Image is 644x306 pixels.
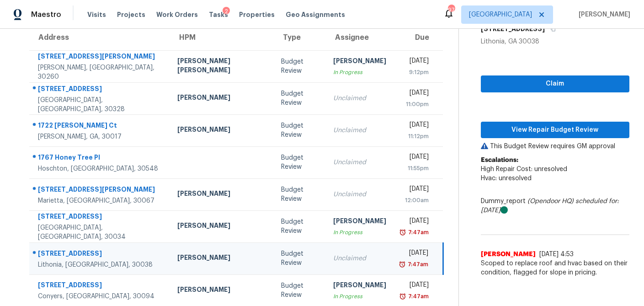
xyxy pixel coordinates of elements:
[38,280,163,292] div: [STREET_ADDRESS]
[281,249,319,268] div: Budget Review
[401,184,429,196] div: [DATE]
[401,280,429,292] div: [DATE]
[326,25,394,50] th: Assignee
[333,190,386,199] div: Unclaimed
[394,25,443,50] th: Due
[406,292,429,301] div: 7:47am
[170,25,274,50] th: HPM
[209,11,228,18] span: Tasks
[177,93,266,104] div: [PERSON_NAME]
[281,89,319,107] div: Budget Review
[481,198,619,214] i: scheduled for: [DATE]
[38,260,163,269] div: Lithonia, [GEOGRAPHIC_DATA], 30038
[481,157,518,163] b: Escalations:
[38,84,163,96] div: [STREET_ADDRESS]
[281,153,319,172] div: Budget Review
[406,228,429,237] div: 7:47am
[401,132,429,141] div: 11:12pm
[177,253,266,264] div: [PERSON_NAME]
[539,251,574,258] span: [DATE] 4:53
[177,221,266,232] div: [PERSON_NAME]
[401,56,429,68] div: [DATE]
[281,281,319,300] div: Budget Review
[481,166,567,172] span: High Repair Cost: unresolved
[177,56,266,77] div: [PERSON_NAME] [PERSON_NAME]
[481,122,629,139] button: View Repair Budget Review
[239,10,275,19] span: Properties
[38,63,163,81] div: [PERSON_NAME], [GEOGRAPHIC_DATA], 30260
[481,37,629,46] div: Lithonia, GA 30038
[38,121,163,132] div: 1722 [PERSON_NAME] Ct
[481,250,536,259] span: [PERSON_NAME]
[281,57,319,75] div: Budget Review
[333,292,386,301] div: In Progress
[87,10,106,19] span: Visits
[481,142,629,151] p: This Budget Review requires GM approval
[399,260,406,269] img: Overdue Alarm Icon
[481,259,629,277] span: Scoped to replace roof and hvac based on their condition, flagged for slope in pricing.
[38,164,163,173] div: Hoschton, [GEOGRAPHIC_DATA], 30548
[177,285,266,296] div: [PERSON_NAME]
[401,68,429,77] div: 9:12pm
[401,120,429,132] div: [DATE]
[333,158,386,167] div: Unclaimed
[401,100,429,109] div: 11:00pm
[333,216,386,228] div: [PERSON_NAME]
[406,260,428,269] div: 7:47am
[281,121,319,140] div: Budget Review
[117,10,145,19] span: Projects
[38,292,163,301] div: Conyers, [GEOGRAPHIC_DATA], 30094
[286,10,345,19] span: Geo Assignments
[333,94,386,103] div: Unclaimed
[481,197,629,215] div: Dummy_report
[38,132,163,141] div: [PERSON_NAME], GA, 30017
[545,21,557,37] button: Copy Address
[399,292,406,301] img: Overdue Alarm Icon
[156,10,198,19] span: Work Orders
[38,52,163,63] div: [STREET_ADDRESS][PERSON_NAME]
[333,68,386,77] div: In Progress
[281,185,319,204] div: Budget Review
[488,124,622,136] span: View Repair Budget Review
[177,125,266,136] div: [PERSON_NAME]
[401,164,429,173] div: 11:55pm
[399,228,406,237] img: Overdue Alarm Icon
[38,223,163,242] div: [GEOGRAPHIC_DATA], [GEOGRAPHIC_DATA], 30034
[448,5,454,15] div: 97
[527,198,574,204] i: (Opendoor HQ)
[31,10,61,19] span: Maestro
[401,152,429,164] div: [DATE]
[401,216,429,228] div: [DATE]
[333,126,386,135] div: Unclaimed
[29,25,170,50] th: Address
[281,217,319,236] div: Budget Review
[481,24,545,33] h5: [STREET_ADDRESS]
[333,280,386,292] div: [PERSON_NAME]
[481,175,532,182] span: Hvac: unresolved
[177,189,266,200] div: [PERSON_NAME]
[469,10,532,19] span: [GEOGRAPHIC_DATA]
[38,185,163,196] div: [STREET_ADDRESS][PERSON_NAME]
[38,249,163,260] div: [STREET_ADDRESS]
[38,96,163,114] div: [GEOGRAPHIC_DATA], [GEOGRAPHIC_DATA], 30328
[38,212,163,223] div: [STREET_ADDRESS]
[401,248,428,260] div: [DATE]
[333,56,386,68] div: [PERSON_NAME]
[401,196,429,205] div: 12:00am
[38,196,163,205] div: Marietta, [GEOGRAPHIC_DATA], 30067
[223,7,230,16] div: 2
[488,78,622,90] span: Claim
[575,10,630,19] span: [PERSON_NAME]
[333,228,386,237] div: In Progress
[38,153,163,164] div: 1767 Honey Tree Pl
[333,254,386,263] div: Unclaimed
[401,88,429,100] div: [DATE]
[274,25,326,50] th: Type
[481,75,629,92] button: Claim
